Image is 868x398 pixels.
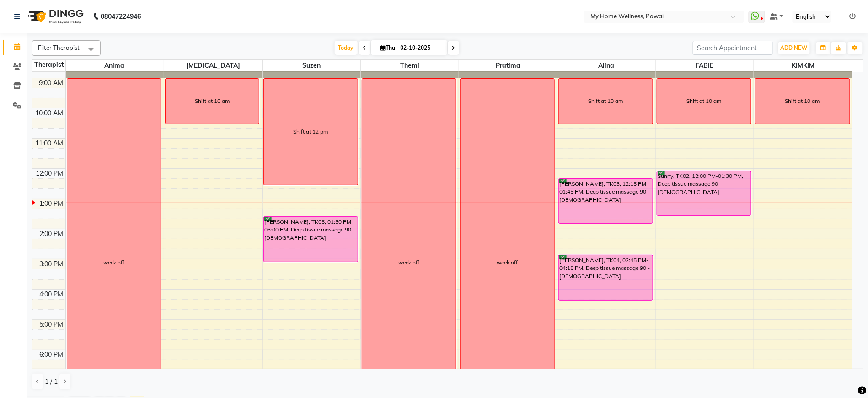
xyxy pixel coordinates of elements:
span: [MEDICAL_DATA] [164,60,262,71]
div: 3:00 PM [38,259,65,269]
div: week off [497,258,518,267]
div: 1:00 PM [38,199,65,209]
div: 10:00 AM [34,108,65,118]
div: Shift at 10 am [687,97,722,105]
span: Anima [66,60,164,71]
div: 4:00 PM [38,290,65,299]
b: 08047224946 [101,4,141,29]
div: Shift at 10 am [589,97,623,105]
span: ADD NEW [781,44,808,51]
div: week off [398,258,419,267]
div: Therapist [32,60,65,70]
input: 2025-10-02 [398,41,444,55]
div: Shift at 12 pm [293,128,328,136]
span: Today [335,41,358,55]
span: Thu [379,44,398,51]
div: 5:00 PM [38,320,65,329]
img: logo [23,4,86,29]
div: 9:00 AM [38,78,65,88]
span: Themi [361,60,459,71]
div: [PERSON_NAME], TK04, 02:45 PM-04:15 PM, Deep tissue massage 90 - [DEMOGRAPHIC_DATA] [559,255,653,300]
button: ADD NEW [778,42,810,54]
span: Pratima [459,60,557,71]
div: [PERSON_NAME], TK03, 12:15 PM-01:45 PM, Deep tissue massage 90 - [DEMOGRAPHIC_DATA] [559,179,653,223]
div: Sunny, TK02, 12:00 PM-01:30 PM, Deep tissue massage 90 - [DEMOGRAPHIC_DATA] [657,171,751,215]
span: Alina [557,60,655,71]
span: KIMKIM [754,60,852,71]
div: Shift at 10 am [195,97,230,105]
span: 1 / 1 [45,377,58,387]
div: 2:00 PM [38,229,65,239]
span: Filter Therapist [38,44,80,51]
div: 11:00 AM [34,139,65,148]
span: FABIE [656,60,754,71]
div: Shift at 10 am [785,97,820,105]
span: Suzen [263,60,360,71]
div: 12:00 PM [34,169,65,178]
div: [PERSON_NAME], TK05, 01:30 PM-03:00 PM, Deep tissue massage 90 - [DEMOGRAPHIC_DATA] [264,217,358,262]
div: 6:00 PM [38,350,65,360]
div: week off [103,258,124,267]
input: Search Appointment [693,41,773,55]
